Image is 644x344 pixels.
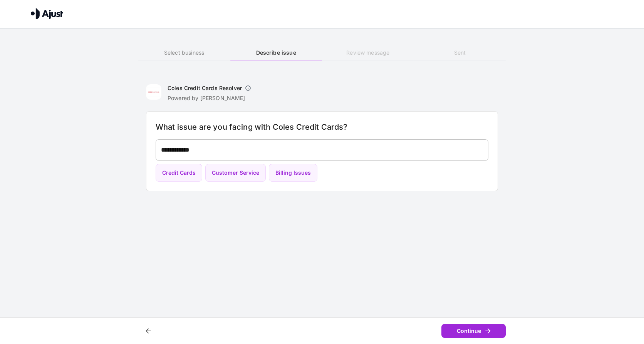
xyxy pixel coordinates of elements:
h6: Coles Credit Cards Resolver [168,84,242,92]
button: Continue [441,324,506,338]
button: Billing Issues [269,164,317,182]
h6: Review message [322,48,414,57]
button: Credit Cards [156,164,202,182]
h6: Select business [138,48,230,57]
h6: Sent [414,48,506,57]
h6: Describe issue [230,48,322,57]
h6: What issue are you facing with Coles Credit Cards? [156,121,488,133]
img: Ajust [31,8,63,19]
img: Coles Credit Cards [146,84,161,100]
button: Customer Service [205,164,266,182]
p: Powered by [PERSON_NAME] [168,94,254,102]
